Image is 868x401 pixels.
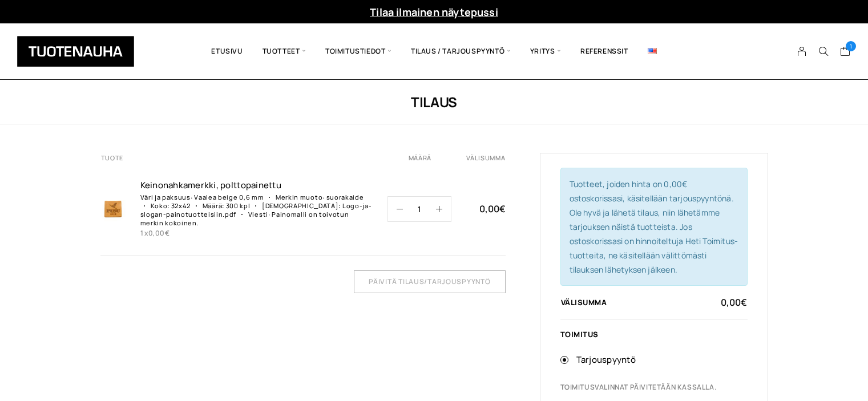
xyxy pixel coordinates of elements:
dt: [DEMOGRAPHIC_DATA]: [252,201,341,210]
span: Yritys [520,32,571,71]
span: Toimitusvalinnat päivitetään kassalla. [560,382,717,392]
span: € [741,296,747,309]
span: € [499,202,506,215]
dt: Viesti: [238,210,271,218]
img: Tilaus 1 [100,196,126,222]
span: Tuotteet, joiden hinta on 0,00€ ostoskorissasi, käsitellään tarjouspyyntönä. Ole hyvä ja lähetä t... [570,179,738,275]
span: Tilaus / Tarjouspyyntö [401,32,520,71]
a: Etusivu [201,32,252,71]
input: Päivitä tilaus/tarjouspyyntö [354,270,505,293]
p: Logo-ja-slogan-painotuotteisiin.pdf [140,201,372,218]
bdi: 0,00 [721,296,746,309]
img: English [648,48,657,54]
span: Tuotteet [253,32,316,71]
p: 32x42 [171,201,191,210]
label: Tarjouspyyntö [576,353,748,368]
bdi: 0,00 [148,228,169,238]
input: Määrä [403,197,436,221]
bdi: 0,00 [479,202,505,215]
span: Toimitustiedot [316,32,401,71]
p: suorakaide [326,193,364,201]
th: Määrä [387,153,466,163]
a: Referenssit [571,32,638,71]
p: Painomalli on toivotun merkin kokoinen. [140,210,349,227]
span: 1 [846,41,856,51]
p: Vaalea beige 0,6 mm [194,193,264,201]
a: My Account [791,46,813,56]
p: 300 kpl [226,201,251,210]
a: Cart [840,46,851,59]
dt: Väri ja paksuus: [140,193,193,201]
dt: Määrä: [192,201,224,210]
dt: Merkin muoto: [265,193,325,201]
div: Toimitus [560,330,748,338]
a: Tilaa ilmainen näytepussi [370,5,498,19]
th: Välisumma [466,153,505,163]
img: Tuotenauha Oy [17,36,134,67]
span: € [165,228,169,238]
th: Tuote [100,153,388,163]
th: Välisumma [560,297,670,307]
h1: Tilaus [100,92,768,111]
a: Keinonahkamerkk­i, polttopainettu [140,180,374,191]
span: 1 x [140,228,170,238]
button: Search [813,46,834,56]
dt: Koko: [140,201,169,210]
